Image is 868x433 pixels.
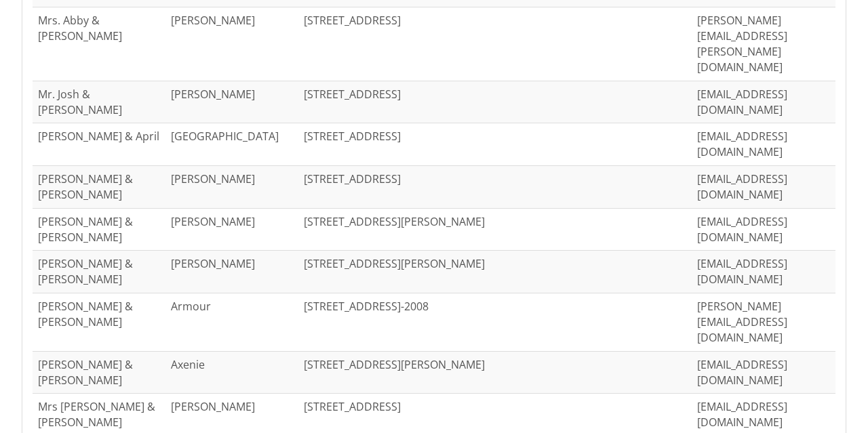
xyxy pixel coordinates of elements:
td: [STREET_ADDRESS]-2008 [298,293,692,352]
td: [EMAIL_ADDRESS][DOMAIN_NAME] [692,208,825,251]
td: [PERSON_NAME][EMAIL_ADDRESS][DOMAIN_NAME] [692,293,825,352]
td: [PERSON_NAME] & [PERSON_NAME] [33,251,165,293]
td: [EMAIL_ADDRESS][DOMAIN_NAME] [692,251,825,293]
td: [EMAIL_ADDRESS][DOMAIN_NAME] [692,166,825,209]
td: [EMAIL_ADDRESS][DOMAIN_NAME] [692,81,825,123]
td: [PERSON_NAME] [165,251,299,293]
td: [PERSON_NAME] & [PERSON_NAME] [33,351,165,394]
td: [PERSON_NAME] & [PERSON_NAME] [33,166,165,209]
td: [STREET_ADDRESS] [298,123,692,166]
td: [EMAIL_ADDRESS][DOMAIN_NAME] [692,351,825,394]
td: Axenie [165,351,299,394]
td: [PERSON_NAME] & [PERSON_NAME] [33,208,165,251]
td: [STREET_ADDRESS] [298,81,692,123]
td: [PERSON_NAME] & April [33,123,165,166]
td: Mrs. Abby & [PERSON_NAME] [33,7,165,81]
td: [STREET_ADDRESS][PERSON_NAME] [298,351,692,394]
td: [GEOGRAPHIC_DATA] [165,123,299,166]
td: [PERSON_NAME] [165,7,299,81]
td: [STREET_ADDRESS] [298,166,692,209]
td: [PERSON_NAME] & [PERSON_NAME] [33,293,165,352]
td: Mr. Josh & [PERSON_NAME] [33,81,165,123]
td: [PERSON_NAME][EMAIL_ADDRESS][PERSON_NAME][DOMAIN_NAME] [692,7,825,81]
td: [EMAIL_ADDRESS][DOMAIN_NAME] [692,123,825,166]
td: [PERSON_NAME] [165,166,299,209]
td: [STREET_ADDRESS][PERSON_NAME] [298,251,692,293]
td: [PERSON_NAME] [165,81,299,123]
td: [STREET_ADDRESS] [298,7,692,81]
td: [STREET_ADDRESS][PERSON_NAME] [298,208,692,251]
td: [PERSON_NAME] [165,208,299,251]
td: Armour [165,293,299,352]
